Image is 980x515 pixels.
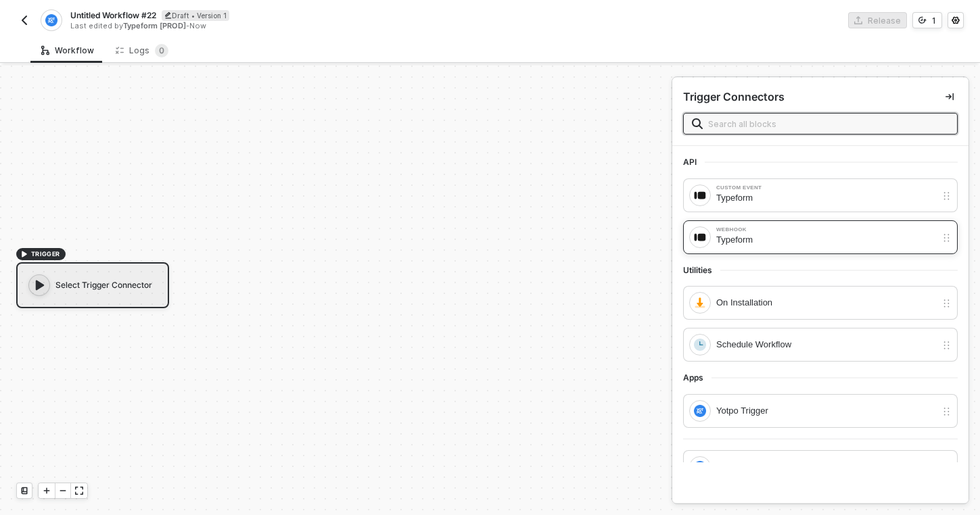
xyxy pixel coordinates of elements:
img: drag [941,406,952,417]
span: icon-collapse-right [946,93,954,101]
div: Schedule Workflow [716,337,936,352]
div: Yotpo Trigger [716,403,936,418]
sup: 0 [155,44,168,57]
div: Draft • Version 1 [162,10,229,21]
span: icon-play [20,250,28,258]
img: integration-icon [694,461,706,473]
span: icon-minus [59,487,67,495]
img: drag [941,340,952,351]
div: 1 [932,15,936,26]
button: 1 [912,12,942,28]
img: search [692,118,703,129]
img: integration-icon [694,297,706,309]
span: Apps [683,372,711,383]
span: API [683,157,705,168]
button: back [16,12,32,28]
img: integration-icon [694,231,706,243]
div: Workflow [41,45,94,56]
img: integration-icon [694,339,706,351]
img: drag [941,298,952,309]
div: Typeform [716,232,936,247]
div: Webhook [716,227,936,232]
span: icon-play [43,487,51,495]
span: Utilities [683,265,720,276]
div: Custom Event [716,185,936,191]
button: Release [848,12,907,28]
img: drag [941,191,952,201]
span: icon-versioning [918,16,927,24]
div: Logs [116,44,168,57]
div: Select Trigger Connector [16,262,169,308]
img: integration-icon [694,189,706,201]
span: icon-settings [952,16,960,24]
input: Search all blocks [708,116,949,131]
span: icon-expand [75,487,83,495]
span: icon-play [33,278,47,292]
span: icon-edit [164,11,172,19]
span: Untitled Workflow #22 [70,9,156,21]
div: Trigger Connectors [683,90,785,104]
img: drag [941,232,952,243]
img: integration-icon [694,405,706,417]
img: back [19,15,30,26]
div: Last edited by - Now [70,21,489,31]
div: On Installation [716,295,936,310]
img: integration-icon [45,14,57,26]
div: Yotpo Loyalty Trigger [716,460,936,474]
span: Typeform [PROD] [123,21,186,30]
span: TRIGGER [31,249,60,260]
div: Typeform [716,191,936,205]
